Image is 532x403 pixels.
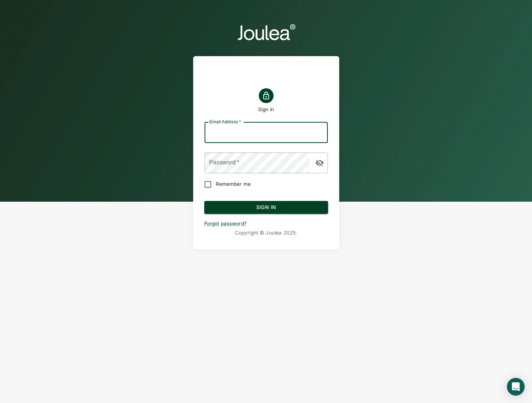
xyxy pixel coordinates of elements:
[258,106,274,113] h1: Sign in
[237,22,296,41] img: logo
[507,378,525,396] div: Open Intercom Messenger
[216,180,251,188] span: Remember me
[204,201,328,214] button: Sign In
[204,221,247,226] a: Forgot password?
[209,119,241,125] label: Email Address
[204,229,328,236] p: Copyright © Joulea 2025 .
